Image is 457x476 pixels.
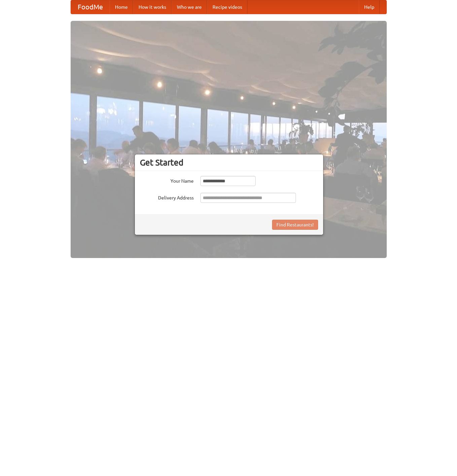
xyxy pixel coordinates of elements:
[207,0,247,14] a: Recipe videos
[140,157,318,168] h3: Get Started
[110,0,133,14] a: Home
[172,0,207,14] a: Who we are
[71,0,110,14] a: FoodMe
[359,0,380,14] a: Help
[133,0,172,14] a: How it works
[140,176,194,184] label: Your Name
[272,220,318,230] button: Find Restaurants!
[140,193,194,201] label: Delivery Address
